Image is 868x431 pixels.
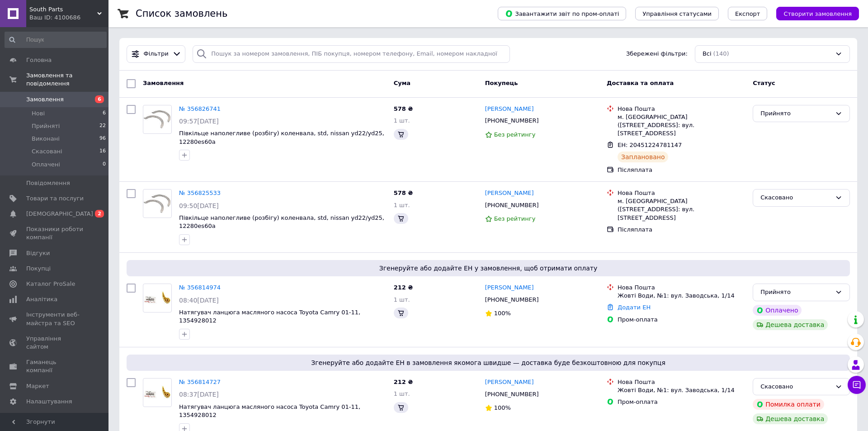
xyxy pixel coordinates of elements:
[179,130,384,145] a: Півкільце наполегливе (розбігу) коленвала, std, nissan yd22/yd25, 12280es60a
[143,289,171,308] img: Фото товару
[735,10,760,17] span: Експорт
[99,135,106,143] span: 96
[618,142,682,148] span: ЕН: 20451224781147
[483,115,541,127] div: [PHONE_NUMBER]
[143,383,171,402] img: Фото товару
[143,189,172,218] a: Фото товару
[136,8,227,19] h1: Список замовлень
[713,50,729,57] span: (140)
[32,109,45,118] span: Нові
[618,152,669,162] div: Заплановано
[505,9,619,18] span: Завантажити звіт по пром-оплаті
[26,335,84,351] span: Управління сайтом
[618,398,745,406] div: Пром-оплата
[394,80,410,86] span: Cума
[32,147,62,156] span: Скасовані
[498,7,626,20] button: Завантажити звіт по пром-оплаті
[5,32,107,48] input: Пошук
[618,189,745,197] div: Нова Пошта
[130,264,846,273] span: Згенеруйте або додайте ЕН у замовлення, щоб отримати оплату
[618,386,745,394] div: Жовті Води, №1: вул. Заводська, 1/14
[394,390,410,397] span: 1 шт.
[760,193,831,203] div: Скасовано
[485,189,534,198] a: [PERSON_NAME]
[394,284,413,291] span: 212 ₴
[144,50,169,58] span: Фільтри
[32,161,60,169] span: Оплачені
[753,305,802,316] div: Оплачено
[618,316,745,324] div: Пром-оплата
[179,297,219,304] span: 08:40[DATE]
[776,7,859,20] button: Створити замовлення
[26,179,70,187] span: Повідомлення
[99,122,106,130] span: 22
[32,135,60,143] span: Виконані
[607,80,674,86] span: Доставка та оплата
[483,199,541,211] div: [PHONE_NUMBER]
[618,113,745,138] div: м. [GEOGRAPHIC_DATA] ([STREET_ADDRESS]: вул. [STREET_ADDRESS]
[485,284,534,292] a: [PERSON_NAME]
[99,147,106,156] span: 16
[32,122,60,130] span: Прийняті
[26,295,57,303] span: Аналітика
[783,10,852,17] span: Створити замовлення
[95,95,104,103] span: 6
[760,109,831,118] div: Прийнято
[179,379,221,385] a: № 356814727
[26,95,64,104] span: Замовлення
[626,50,688,58] span: Збережені фільтри:
[753,413,828,424] div: Дешева доставка
[618,292,745,300] div: Жовті Води, №1: вул. Заводська, 1/14
[703,50,712,58] span: Всі
[848,376,866,394] button: Чат з покупцем
[494,404,511,411] span: 100%
[394,105,413,112] span: 578 ₴
[494,215,536,222] span: Без рейтингу
[26,56,52,64] span: Головна
[767,10,859,17] a: Створити замовлення
[753,80,775,86] span: Статус
[143,80,184,86] span: Замовлення
[143,110,171,129] img: Фото товару
[143,194,171,213] img: Фото товару
[618,226,745,234] div: Післяплата
[753,319,828,330] div: Дешева доставка
[95,210,104,218] span: 2
[179,189,221,196] a: № 356825533
[179,403,360,419] a: Натягувач ланцюга масляного насоса Toyota Camry 01-11, 1354928012
[143,284,172,313] a: Фото товару
[143,378,172,407] a: Фото товару
[483,388,541,400] div: [PHONE_NUMBER]
[483,294,541,306] div: [PHONE_NUMBER]
[642,10,712,17] span: Управління статусами
[618,378,745,386] div: Нова Пошта
[143,105,172,134] a: Фото товару
[103,109,106,118] span: 6
[26,225,84,242] span: Показники роботи компанії
[494,131,536,138] span: Без рейтингу
[179,214,384,230] span: Півкільце наполегливе (розбігу) коленвала, std, nissan yd22/yd25, 12280es60a
[179,391,219,398] span: 08:37[DATE]
[103,161,106,169] span: 0
[618,166,745,174] div: Післяплата
[179,284,221,291] a: № 356814974
[618,284,745,292] div: Нова Пошта
[394,189,413,196] span: 578 ₴
[29,5,97,14] span: South Parts
[29,14,108,22] div: Ваш ID: 4100686
[179,118,219,125] span: 09:57[DATE]
[179,105,221,112] a: № 356826741
[494,310,511,317] span: 100%
[618,304,651,311] a: Додати ЕН
[26,265,51,273] span: Покупці
[618,105,745,113] div: Нова Пошта
[394,379,413,385] span: 212 ₴
[618,197,745,222] div: м. [GEOGRAPHIC_DATA] ([STREET_ADDRESS]: вул. [STREET_ADDRESS]
[394,117,410,124] span: 1 шт.
[728,7,768,20] button: Експорт
[26,249,50,257] span: Відгуки
[193,45,510,63] input: Пошук за номером замовлення, ПІБ покупця, номером телефону, Email, номером накладної
[179,309,360,324] a: Натягувач ланцюга масляного насоса Toyota Camry 01-11, 1354928012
